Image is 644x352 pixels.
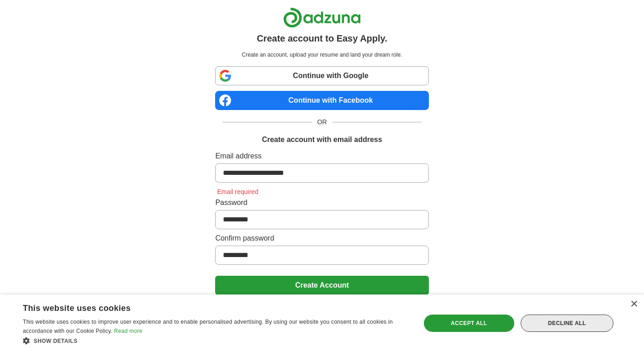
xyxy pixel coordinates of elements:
label: Confirm password [215,233,428,244]
label: Password [215,197,428,208]
h1: Create account with email address [262,134,382,145]
img: Adzuna logo [283,7,361,28]
div: This website uses cookies [23,300,386,314]
a: Continue with Facebook [215,91,428,110]
button: Create Account [215,276,428,295]
a: Continue with Google [215,66,428,85]
label: Email address [215,151,428,162]
span: OR [312,117,333,127]
a: Read more, opens a new window [114,328,143,334]
h1: Create account to Easy Apply. [257,32,387,45]
div: Decline all [521,315,613,332]
span: This website uses cookies to improve user experience and to enable personalised advertising. By u... [23,319,393,334]
span: Email required [215,188,260,195]
span: Show details [34,338,78,344]
div: Close [630,301,637,308]
p: Create an account, upload your resume and land your dream role. [217,51,427,59]
div: Show details [23,336,409,345]
div: Accept all [424,315,514,332]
